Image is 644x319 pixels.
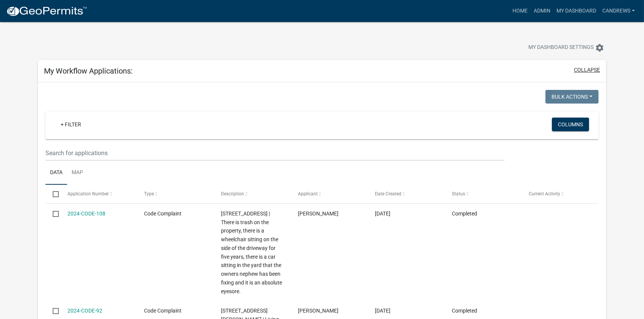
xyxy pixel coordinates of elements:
a: + Filter [55,118,87,131]
span: Applicant [298,191,318,196]
span: Date Created [375,191,401,196]
span: Courtney Andrews [298,308,338,314]
datatable-header-cell: Current Activity [522,185,599,203]
span: Completed [452,211,477,217]
span: My Dashboard Settings [528,43,594,52]
a: My Dashboard [553,4,599,18]
datatable-header-cell: Date Created [368,185,445,203]
button: Bulk Actions [545,90,599,104]
input: Search for applications [45,145,505,161]
span: 08/05/2024 [375,211,390,217]
span: Current Activity [529,191,560,196]
span: Type [144,191,154,196]
span: Code Complaint [144,211,182,217]
datatable-header-cell: Type [137,185,214,203]
a: candrews [599,4,638,18]
span: 363 Cold Branch Road | There is trash on the property, there is a wheelchair sitting on the side ... [221,211,282,294]
span: 07/01/2024 [375,308,390,314]
span: Courtney Andrews [298,211,338,217]
a: Data [45,161,67,185]
button: My Dashboard Settingssettings [522,40,610,55]
span: Application Number [67,191,109,196]
a: Admin [531,4,553,18]
span: Completed [452,308,477,314]
h5: My Workflow Applications: [44,66,133,75]
span: Status [452,191,465,196]
a: 2024-CODE-108 [67,211,105,217]
datatable-header-cell: Description [214,185,291,203]
a: 2024-CODE-92 [67,308,102,314]
datatable-header-cell: Status [445,185,522,203]
button: Columns [552,118,589,131]
a: Map [67,161,88,185]
span: Code Complaint [144,308,182,314]
i: settings [595,43,604,52]
span: Description [221,191,244,196]
button: collapse [574,66,600,74]
datatable-header-cell: Applicant [291,185,368,203]
a: Home [509,4,531,18]
datatable-header-cell: Select [45,185,60,203]
datatable-header-cell: Application Number [60,185,137,203]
